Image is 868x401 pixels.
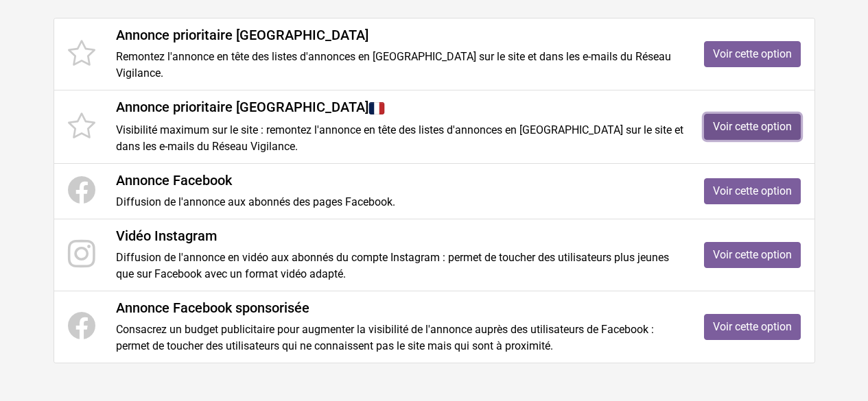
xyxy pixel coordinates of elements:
[116,194,683,210] p: Diffusion de l'annonce aux abonnés des pages Facebook.
[116,99,683,117] h4: Annonce prioritaire [GEOGRAPHIC_DATA]
[704,314,801,340] a: Voir cette option
[116,250,683,282] p: Diffusion de l'annonce en vidéo aux abonnés du compte Instagram : permet de toucher des utilisate...
[116,300,683,316] h4: Annonce Facebook sponsorisée
[116,172,683,189] h4: Annonce Facebook
[116,228,683,244] h4: Vidéo Instagram
[116,321,683,354] p: Consacrez un budget publicitaire pour augmenter la visibilité de l'annonce auprès des utilisateur...
[116,122,683,155] p: Visibilité maximum sur le site : remontez l'annonce en tête des listes d'annonces en [GEOGRAPHIC_...
[704,178,801,204] a: Voir cette option
[704,114,801,140] a: Voir cette option
[116,49,683,82] p: Remontez l'annonce en tête des listes d'annonces en [GEOGRAPHIC_DATA] sur le site et dans les e-m...
[704,242,801,268] a: Voir cette option
[704,41,801,67] a: Voir cette option
[116,27,683,43] h4: Annonce prioritaire [GEOGRAPHIC_DATA]
[368,100,385,117] img: France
